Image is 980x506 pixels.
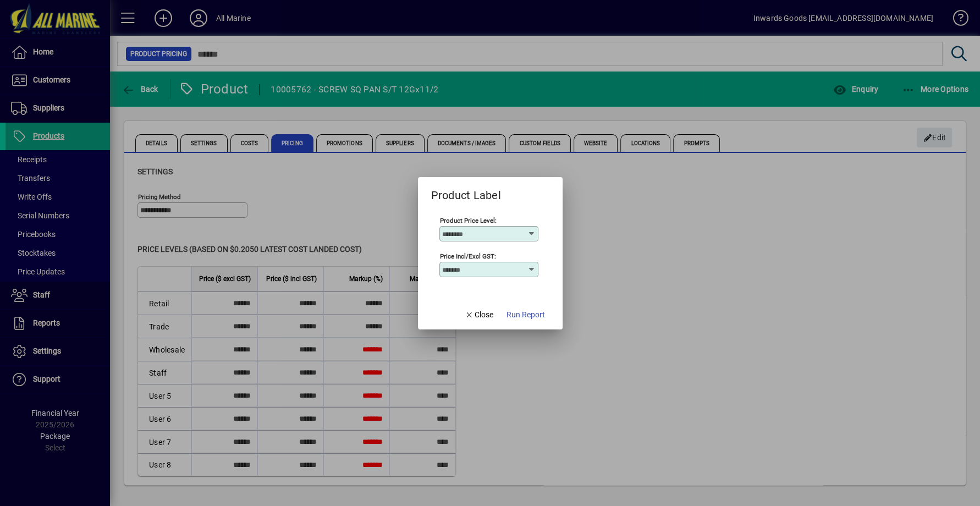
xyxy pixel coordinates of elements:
mat-label: Price Incl/Excl GST: [440,252,496,260]
span: Run Report [506,309,545,321]
button: Close [460,305,498,325]
button: Run Report [502,305,549,325]
h2: Product Label [418,177,514,204]
mat-label: Product Price Level: [440,216,497,224]
span: Close [465,309,493,321]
